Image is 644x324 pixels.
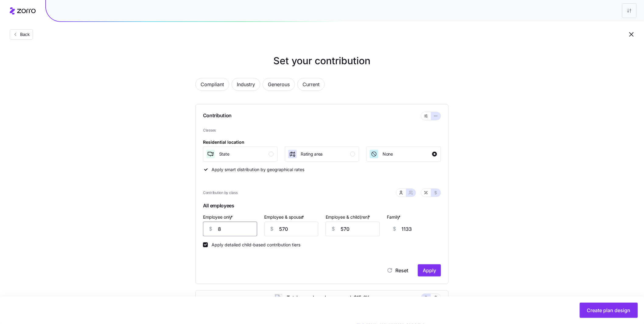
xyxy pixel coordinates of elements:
button: Apply [418,264,441,276]
label: Employee & spouse [264,214,306,220]
h1: Set your contribution [171,54,473,68]
span: Contribution by class [203,190,238,196]
span: Classes [203,128,441,133]
div: $ [387,222,402,236]
button: Reset [382,264,413,276]
button: Industry [232,78,260,91]
span: Apply [423,267,436,274]
label: Apply detailed child-based contribution tiers [208,242,300,247]
span: None [383,151,393,157]
div: $ [326,222,341,236]
button: Current [297,78,325,91]
span: Rating area [301,151,323,157]
span: Generous [268,78,290,90]
span: Contribution [203,112,232,120]
div: $ [203,222,218,236]
div: $ [265,222,279,236]
button: Back [10,29,33,40]
span: Reset [395,267,408,274]
label: Family [387,214,402,220]
label: Employee only [203,214,234,220]
span: Create plan design [587,307,631,314]
img: ai-icon.png [275,294,282,301]
input: - [402,222,456,236]
span: Industry [237,78,255,90]
span: Total annual employer spend: $15.6K [282,294,369,301]
button: Compliant [195,78,229,91]
span: State [219,151,229,157]
button: Create plan design [580,303,638,318]
div: Residential location [203,139,244,146]
span: Compliant [201,78,224,90]
span: All employees [203,201,441,213]
button: Generous [263,78,295,91]
span: Back [18,31,30,37]
span: Current [303,78,320,90]
label: Employee & child(ren) [326,214,371,220]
